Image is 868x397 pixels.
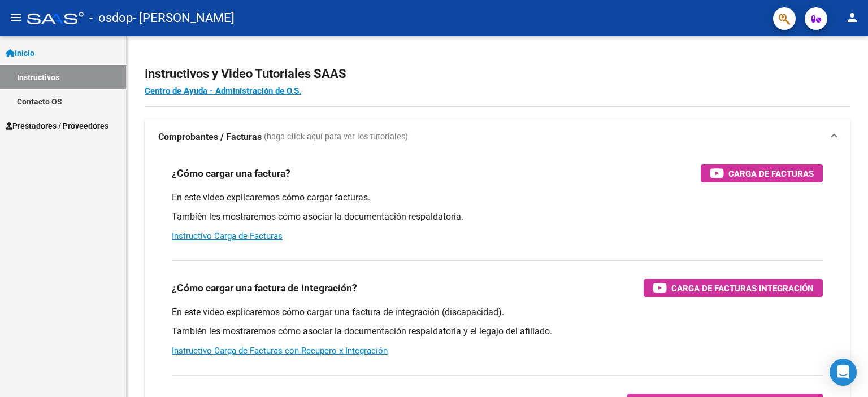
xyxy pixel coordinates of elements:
button: Carga de Facturas [701,164,823,182]
span: - [PERSON_NAME] [133,6,235,30]
p: En este video explicaremos cómo cargar una factura de integración (discapacidad). [172,306,823,319]
strong: Comprobantes / Facturas [158,131,262,143]
span: Inicio [6,47,34,59]
button: Carga de Facturas Integración [644,279,823,297]
p: También les mostraremos cómo asociar la documentación respaldatoria y el legajo del afiliado. [172,325,823,338]
mat-icon: person [845,11,859,24]
span: - osdop [89,6,133,30]
mat-icon: menu [9,11,23,24]
span: (haga click aquí para ver los tutoriales) [264,131,408,143]
div: Open Intercom Messenger [830,359,857,386]
span: Carga de Facturas Integración [671,281,814,295]
span: Prestadores / Proveedores [6,120,108,132]
a: Instructivo Carga de Facturas con Recupero x Integración [172,346,388,356]
h3: ¿Cómo cargar una factura de integración? [172,280,357,296]
span: Carga de Facturas [728,167,814,181]
mat-expansion-panel-header: Comprobantes / Facturas (haga click aquí para ver los tutoriales) [145,119,850,155]
p: También les mostraremos cómo asociar la documentación respaldatoria. [172,211,823,223]
h3: ¿Cómo cargar una factura? [172,165,290,181]
h2: Instructivos y Video Tutoriales SAAS [145,63,850,85]
a: Instructivo Carga de Facturas [172,231,283,241]
p: En este video explicaremos cómo cargar facturas. [172,191,823,204]
a: Centro de Ayuda - Administración de O.S. [145,86,301,96]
